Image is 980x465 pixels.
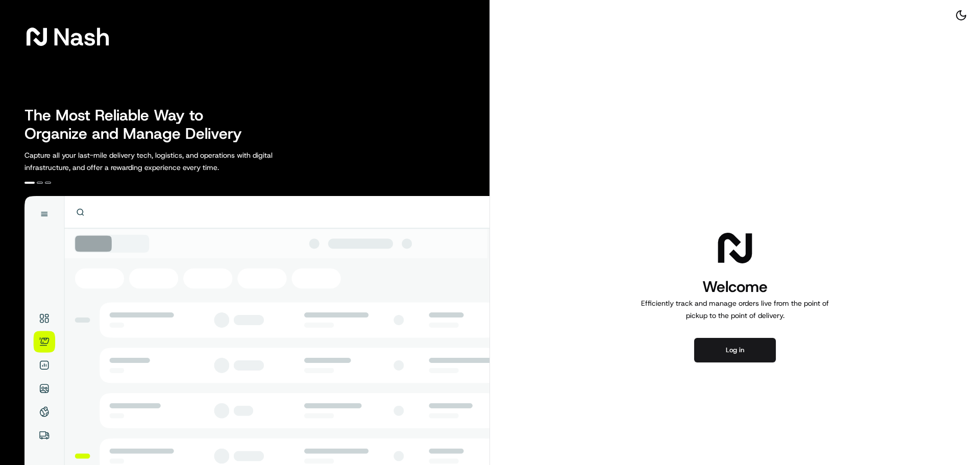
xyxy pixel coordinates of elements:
span: Nash [53,27,110,47]
p: Capture all your last-mile delivery tech, logistics, and operations with digital infrastructure, ... [24,149,318,174]
h2: The Most Reliable Way to Organize and Manage Delivery [24,106,253,143]
button: Log in [694,338,776,362]
p: Efficiently track and manage orders live from the point of pickup to the point of delivery. [637,297,833,322]
h1: Welcome [637,277,833,297]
